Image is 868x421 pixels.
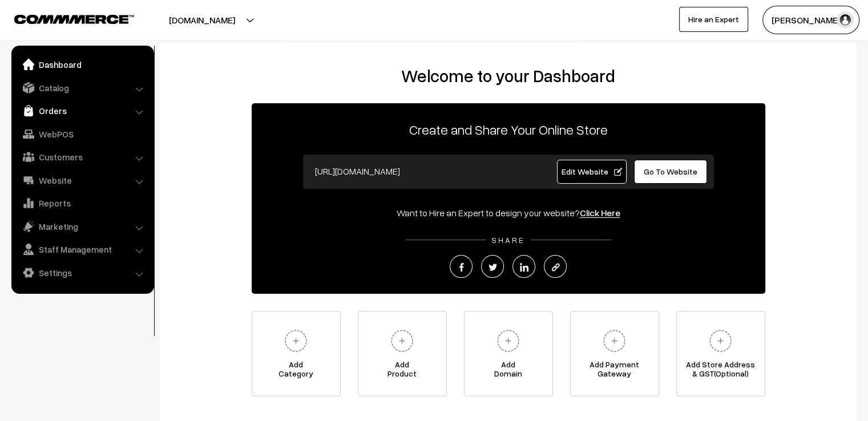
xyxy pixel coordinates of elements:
span: Add Domain [465,360,552,383]
a: COMMMERCE [14,11,114,25]
img: plus.svg [386,325,418,357]
a: Catalog [14,78,150,98]
h2: Welcome to your Dashboard [171,66,845,86]
span: Add Product [358,360,446,383]
button: [DOMAIN_NAME] [129,6,275,34]
button: [PERSON_NAME] [762,6,859,34]
span: SHARE [486,235,531,245]
a: WebPOS [14,124,150,144]
a: Settings [14,262,150,283]
span: Add Store Address & GST(Optional) [677,360,765,383]
a: Go To Website [634,160,708,184]
a: Add PaymentGateway [570,311,659,396]
img: plus.svg [705,325,736,357]
a: Reports [14,193,150,213]
span: Go To Website [644,167,697,176]
img: plus.svg [280,325,312,357]
img: plus.svg [492,325,524,357]
a: AddProduct [358,311,447,396]
span: Add Payment Gateway [571,360,659,383]
a: Staff Management [14,239,150,260]
a: Marketing [14,216,150,237]
img: plus.svg [599,325,630,357]
a: Orders [14,100,150,121]
a: Edit Website [557,160,627,184]
a: Hire an Expert [679,7,748,32]
div: Want to Hire an Expert to design your website? [252,206,765,220]
img: COMMMERCE [14,15,134,23]
a: Add Store Address& GST(Optional) [676,311,765,396]
a: Customers [14,147,150,167]
a: Website [14,170,150,191]
a: Click Here [580,207,620,218]
a: Dashboard [14,54,150,75]
a: AddDomain [464,311,553,396]
span: Edit Website [561,167,622,176]
span: Add Category [252,360,340,383]
a: AddCategory [252,311,341,396]
p: Create and Share Your Online Store [252,119,765,140]
img: user [837,11,854,29]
